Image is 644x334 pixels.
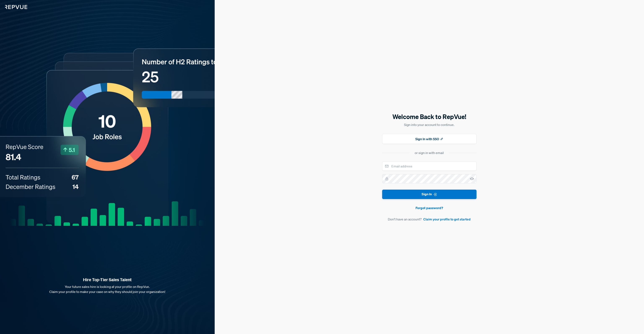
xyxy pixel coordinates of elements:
a: Claim your profile to get started [423,217,471,222]
button: Sign In with SSO [382,134,477,144]
div: or sign in with email [415,150,444,155]
article: Don't have an account? [382,217,477,222]
a: Forgot password? [382,205,477,210]
p: Sign into your account to continue. [382,122,477,127]
h5: Welcome Back to RepVue! [382,112,477,121]
button: Sign In [382,190,477,199]
strong: Hire Top-Tier Sales Talent [7,277,208,282]
p: Your future sales hire is looking at your profile on RepVue. Claim your profile to make your case... [7,284,208,294]
input: Email address [382,162,477,171]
